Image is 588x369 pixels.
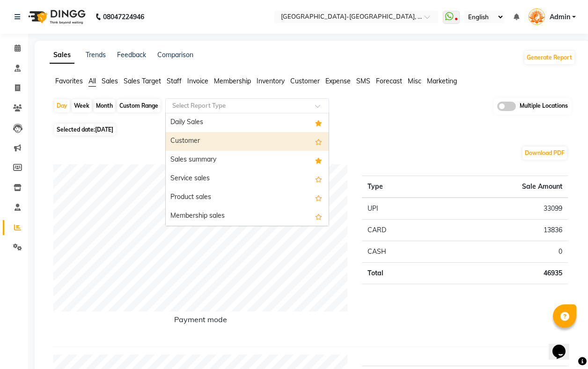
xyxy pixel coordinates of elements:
iframe: chat widget [549,332,579,360]
span: Add this report to Favorites List [315,136,322,147]
img: Admin [529,8,545,25]
td: 13836 [438,219,568,241]
span: Misc [408,77,421,85]
td: 0 [438,241,568,262]
div: Custom Range [117,99,161,112]
ng-dropdown-panel: Options list [165,113,329,226]
h6: Payment mode [53,315,348,328]
button: Download PDF [522,147,567,160]
a: Comparison [157,51,193,59]
td: 46935 [438,262,568,284]
span: Added to Favorites [315,117,322,128]
div: Week [72,99,92,112]
td: UPI [362,198,438,220]
div: Month [94,99,115,112]
span: Membership [214,77,251,85]
span: Forecast [376,77,402,85]
span: SMS [356,77,370,85]
a: Sales [50,47,74,64]
div: Product sales [166,188,329,207]
div: Membership sales [166,207,329,226]
a: Trends [86,51,106,59]
img: logo [24,4,88,30]
div: Daily Sales [166,113,329,132]
div: Customer [166,132,329,151]
span: Selected date: [54,124,116,135]
span: Add this report to Favorites List [315,173,322,184]
span: Added to Favorites [315,155,322,166]
button: Generate Report [524,51,574,64]
td: CARD [362,219,438,241]
td: CASH [362,241,438,262]
span: Sales Target [124,77,161,85]
th: Type [362,176,438,198]
div: Service sales [166,170,329,188]
th: Sale Amount [438,176,568,198]
span: Invoice [187,77,208,85]
span: Customer [290,77,320,85]
span: Expense [325,77,351,85]
span: All [88,77,96,85]
span: Admin [550,12,570,22]
span: Add this report to Favorites List [315,211,322,222]
td: Total [362,262,438,284]
a: Feedback [117,51,146,59]
span: Inventory [257,77,285,85]
span: Marketing [427,77,457,85]
span: Staff [167,77,182,85]
span: Multiple Locations [520,102,568,111]
span: Sales [102,77,118,85]
b: 08047224946 [103,4,144,30]
div: Sales summary [166,151,329,170]
span: Favorites [55,77,83,85]
td: 33099 [438,198,568,220]
span: [DATE] [95,126,113,133]
div: Day [54,99,70,112]
span: Add this report to Favorites List [315,192,322,203]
